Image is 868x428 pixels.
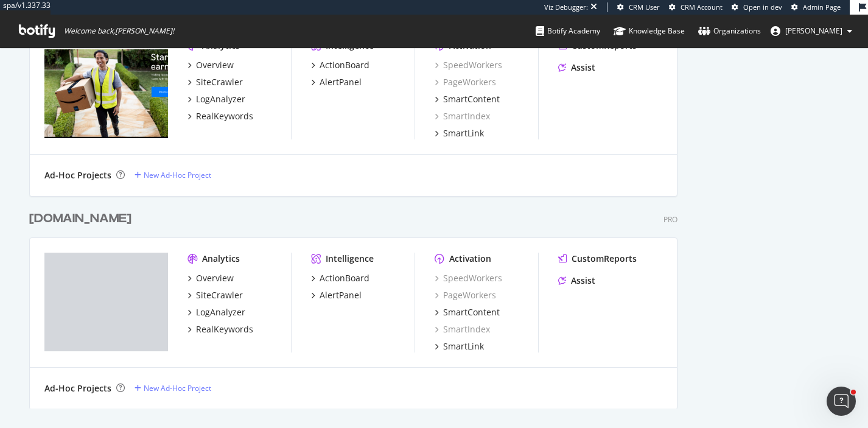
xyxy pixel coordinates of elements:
[196,110,253,122] div: RealKeywords
[44,382,111,395] div: Ad-Hoc Projects
[617,2,660,12] a: CRM User
[196,289,243,301] div: SiteCrawler
[187,306,245,318] a: LogAnalyzer
[187,93,245,105] a: LogAnalyzer
[196,323,253,335] div: RealKeywords
[320,76,362,88] div: AlertPanel
[743,2,782,12] span: Open in dev
[435,289,496,301] a: PageWorkers
[435,340,484,353] a: SmartLink
[196,59,234,71] div: Overview
[803,2,841,12] span: Admin Page
[135,170,211,180] a: New Ad-Hoc Project
[135,383,211,393] a: New Ad-Hoc Project
[614,15,685,47] a: Knowledge Base
[196,93,245,105] div: LogAnalyzer
[435,127,484,139] a: SmartLink
[320,272,369,284] div: ActionBoard
[571,61,595,74] div: Assist
[196,76,243,88] div: SiteCrawler
[698,15,761,47] a: Organizations
[536,25,600,37] div: Botify Academy
[311,272,369,284] a: ActionBoard
[29,210,136,228] a: [DOMAIN_NAME]
[435,110,490,122] a: SmartIndex
[629,2,660,12] span: CRM User
[443,127,484,139] div: SmartLink
[29,210,131,228] div: [DOMAIN_NAME]
[311,59,369,71] a: ActionBoard
[449,253,491,265] div: Activation
[435,59,502,71] a: SpeedWorkers
[681,2,723,12] span: CRM Account
[558,275,595,287] a: Assist
[614,25,685,37] div: Knowledge Base
[732,2,782,12] a: Open in dev
[544,2,588,12] div: Viz Debugger:
[558,61,595,74] a: Assist
[326,253,374,265] div: Intelligence
[144,170,211,180] div: New Ad-Hoc Project
[558,253,637,265] a: CustomReports
[443,306,500,318] div: SmartContent
[44,253,168,351] img: flex.amazon.com.sg
[320,59,369,71] div: ActionBoard
[187,323,253,335] a: RealKeywords
[196,306,245,318] div: LogAnalyzer
[698,25,761,37] div: Organizations
[187,59,234,71] a: Overview
[320,289,362,301] div: AlertPanel
[785,26,842,36] span: nathan
[536,15,600,47] a: Botify Academy
[435,272,502,284] a: SpeedWorkers
[202,253,240,265] div: Analytics
[187,272,234,284] a: Overview
[144,383,211,393] div: New Ad-Hoc Project
[571,275,595,287] div: Assist
[311,289,362,301] a: AlertPanel
[443,93,500,105] div: SmartContent
[64,26,174,36] span: Welcome back, [PERSON_NAME] !
[761,21,862,41] button: [PERSON_NAME]
[44,169,111,181] div: Ad-Hoc Projects
[435,76,496,88] a: PageWorkers
[44,40,168,138] img: flex.amazon.com.au
[669,2,723,12] a: CRM Account
[187,110,253,122] a: RealKeywords
[791,2,841,12] a: Admin Page
[187,76,243,88] a: SiteCrawler
[187,289,243,301] a: SiteCrawler
[827,387,856,416] iframe: Intercom live chat
[196,272,234,284] div: Overview
[435,323,490,335] a: SmartIndex
[435,306,500,318] a: SmartContent
[572,253,637,265] div: CustomReports
[443,340,484,353] div: SmartLink
[663,214,677,225] div: Pro
[311,76,362,88] a: AlertPanel
[435,93,500,105] a: SmartContent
